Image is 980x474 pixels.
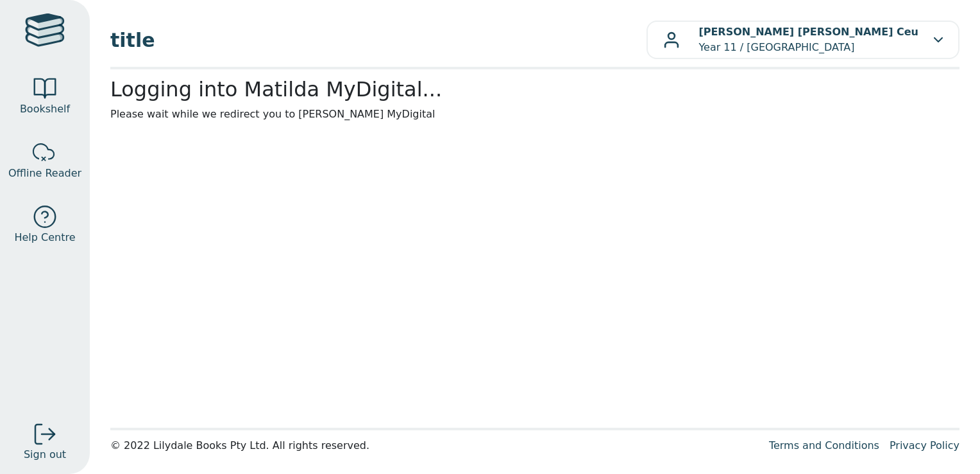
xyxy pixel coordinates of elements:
a: Privacy Policy [890,439,959,452]
a: Terms and Conditions [769,439,879,452]
button: [PERSON_NAME] [PERSON_NAME] CeuYear 11 / [GEOGRAPHIC_DATA] [646,21,959,59]
span: Sign out [24,447,66,462]
span: Offline Reader [8,166,81,181]
p: Year 11 / [GEOGRAPHIC_DATA] [698,24,918,55]
span: title [110,26,646,55]
span: Bookshelf [20,101,70,117]
b: [PERSON_NAME] [PERSON_NAME] Ceu [698,26,918,38]
p: Please wait while we redirect you to [PERSON_NAME] MyDigital [110,107,959,122]
span: Help Centre [14,230,75,245]
h2: Logging into Matilda MyDigital... [110,77,959,101]
div: © 2022 Lilydale Books Pty Ltd. All rights reserved. [110,438,759,453]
